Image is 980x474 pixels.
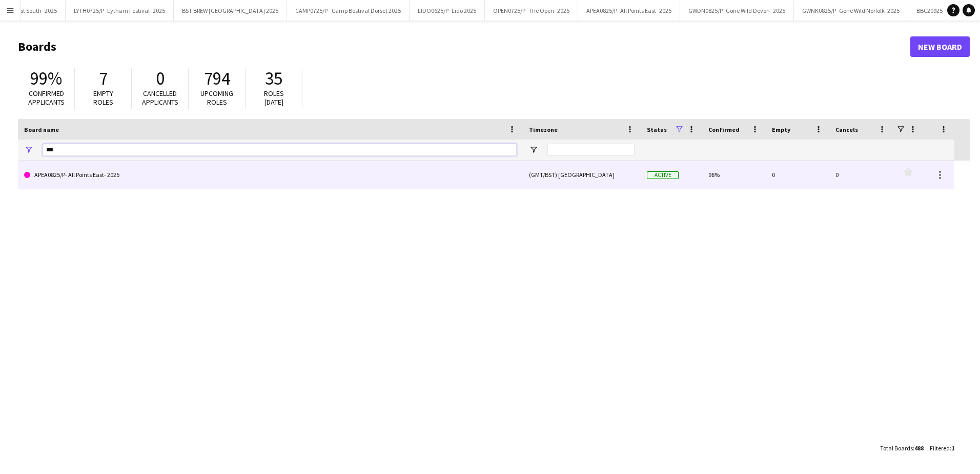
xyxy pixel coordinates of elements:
button: Open Filter Menu [529,145,538,154]
button: GWDN0825/P- Gone Wild Devon- 2025 [680,1,794,21]
span: Active [647,171,679,179]
div: : [930,438,954,458]
span: Total Boards [880,444,913,452]
span: Empty [772,126,790,133]
h1: Boards [18,39,910,54]
button: APEA0825/P- All Points East- 2025 [578,1,680,21]
span: Confirmed applicants [28,89,65,107]
span: Empty roles [93,89,113,107]
button: GWNK0825/P- Gone Wild Norfolk- 2025 [794,1,908,21]
span: Board name [24,126,59,133]
span: Timezone [529,126,558,133]
button: OPEN0725/P- The Open- 2025 [485,1,578,21]
a: New Board [910,36,970,57]
div: (GMT/BST) [GEOGRAPHIC_DATA] [523,161,641,189]
button: Open Filter Menu [24,145,33,154]
span: 488 [914,444,924,452]
span: Confirmed [708,126,740,133]
button: BST BREW [GEOGRAPHIC_DATA] 2025 [174,1,287,21]
span: Cancels [835,126,858,133]
span: 794 [204,67,230,90]
span: 7 [99,67,108,90]
span: Status [647,126,667,133]
button: CAMP0725/P - Camp Bestival Dorset 2025 [287,1,410,21]
button: LIDO0625/P- Lido 2025 [410,1,485,21]
div: 0 [766,161,829,189]
span: Upcoming roles [200,89,233,107]
input: Timezone Filter Input [547,144,635,156]
a: APEA0825/P- All Points East- 2025 [24,161,517,189]
div: 0 [829,161,893,189]
span: 1 [951,444,954,452]
button: LYTH0725/P- Lytham Festival- 2025 [66,1,174,21]
span: Roles [DATE] [264,89,284,107]
div: 98% [702,161,766,189]
span: Filtered [930,444,950,452]
div: : [880,438,924,458]
span: Cancelled applicants [142,89,178,107]
span: 35 [265,67,282,90]
span: 0 [156,67,165,90]
span: 99% [30,67,62,90]
input: Board name Filter Input [43,144,517,156]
